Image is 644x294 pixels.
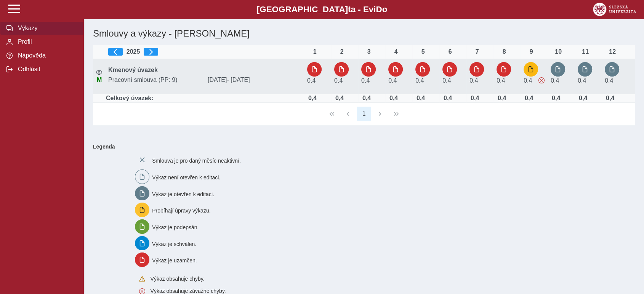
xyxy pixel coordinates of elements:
[521,95,537,102] div: Úvazek : 3,2 h / den. 16 h / týden.
[593,3,636,16] img: logo_web_su.png
[150,276,204,282] span: Výkaz obsahuje chyby.
[440,95,455,102] div: Úvazek : 3,2 h / den. 16 h / týden.
[605,77,613,84] span: Úvazek : 3,2 h / den. 16 h / týden.
[152,241,196,247] span: Výkaz je schválen.
[494,95,509,102] div: Úvazek : 3,2 h / den. 16 h / týden.
[16,25,77,32] span: Výkazy
[388,77,397,84] span: Úvazek : 3,2 h / den. 16 h / týden.
[551,48,566,55] div: 10
[376,5,382,14] span: D
[442,77,451,84] span: Úvazek : 3,2 h / den. 16 h / týden.
[307,77,316,84] span: Úvazek : 3,2 h / den. 16 h / týden.
[90,25,546,42] h1: Smlouvy a výkazy - [PERSON_NAME]
[497,48,512,55] div: 8
[359,95,374,102] div: Úvazek : 3,2 h / den. 16 h / týden.
[361,77,370,84] span: Úvazek : 3,2 h / den. 16 h / týden.
[386,95,401,102] div: Úvazek : 3,2 h / den. 16 h / týden.
[105,94,304,103] td: Celkový úvazek:
[348,5,351,14] span: t
[415,48,431,55] div: 5
[361,48,376,55] div: 3
[152,158,241,164] span: Smlouva je pro daný měsíc neaktivní.
[575,95,591,102] div: Úvazek : 3,2 h / den. 16 h / týden.
[152,224,199,230] span: Výkaz je podepsán.
[108,67,158,73] b: Kmenový úvazek
[150,288,226,294] span: Výkaz obsahuje závažné chyby.
[469,48,485,55] div: 7
[578,48,593,55] div: 11
[548,95,564,102] div: Úvazek : 3,2 h / den. 16 h / týden.
[16,38,77,45] span: Profil
[205,77,304,83] span: [DATE]
[152,191,214,197] span: Výkaz je otevřen k editaci.
[524,48,539,55] div: 9
[551,77,559,84] span: Úvazek : 3,2 h / den. 16 h / týden.
[538,77,545,83] span: Výkaz obsahuje závažné chyby.
[96,69,102,75] i: Smlouva je aktivní
[388,48,404,55] div: 4
[578,77,586,84] span: Úvazek : 3,2 h / den. 16 h / týden.
[382,5,388,14] span: o
[90,141,632,153] b: Legenda
[334,77,343,84] span: Úvazek : 3,2 h / den. 16 h / týden.
[97,77,102,83] span: Údaje souhlasí s údaji v Magionu
[152,174,220,181] span: Výkaz není otevřen k editaci.
[332,95,347,102] div: Úvazek : 3,2 h / den. 16 h / týden.
[602,95,618,102] div: Úvazek : 3,2 h / den. 16 h / týden.
[415,77,424,84] span: Úvazek : 3,2 h / den. 16 h / týden.
[105,77,205,83] span: Pracovní smlouva (PP: 9)
[605,48,620,55] div: 12
[524,77,532,84] span: Úvazek : 3,2 h / den. 16 h / týden.
[442,48,458,55] div: 6
[413,95,428,102] div: Úvazek : 3,2 h / den. 16 h / týden.
[469,77,478,84] span: Úvazek : 3,2 h / den. 16 h / týden.
[305,95,320,102] div: Úvazek : 3,2 h / den. 16 h / týden.
[227,77,250,83] span: - [DATE]
[467,95,482,102] div: Úvazek : 3,2 h / den. 16 h / týden.
[334,48,349,55] div: 2
[152,208,210,214] span: Probíhají úpravy výkazu.
[357,107,371,121] button: 1
[152,257,197,264] span: Výkaz je uzamčen.
[307,48,322,55] div: 1
[108,48,301,56] div: 2025
[497,77,505,84] span: Úvazek : 3,2 h / den. 16 h / týden.
[16,52,77,59] span: Nápověda
[23,5,621,14] b: [GEOGRAPHIC_DATA] a - Evi
[16,66,77,73] span: Odhlásit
